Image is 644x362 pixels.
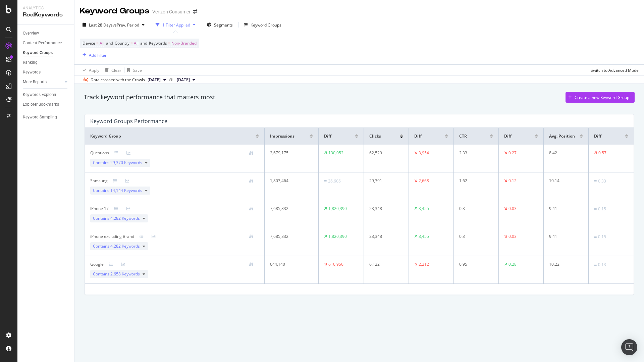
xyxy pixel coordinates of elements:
[23,91,56,98] div: Keywords Explorer
[549,150,580,156] div: 8.42
[598,234,606,240] div: 0.15
[148,77,161,83] span: 2025 Oct. 8th
[23,114,69,121] a: Keyword Sampling
[90,133,121,139] span: Keyword Group
[459,150,490,156] div: 2.33
[23,59,38,66] div: Ranking
[419,150,429,156] div: 3,954
[23,101,69,108] a: Explorer Bookmarks
[23,59,69,66] a: Ranking
[270,178,309,184] div: 1,803,464
[23,11,69,19] div: RealKeywords
[575,95,629,100] div: Create a new Keyword Group
[93,188,142,194] span: Contains
[459,178,490,184] div: 1.62
[598,206,606,212] div: 0.15
[23,49,69,56] a: Keyword Groups
[204,19,235,30] button: Segments
[23,91,69,98] a: Keywords Explorer
[459,261,490,267] div: 0.95
[90,178,108,184] div: Samsung
[23,40,69,47] a: Content Performance
[328,178,341,184] div: 26,606
[328,150,343,156] div: 130,052
[90,234,134,240] div: iPhone excluding Brand
[93,160,142,166] span: Contains
[171,39,197,48] span: Non-Branded
[169,76,174,82] span: vs
[130,40,133,46] span: =
[93,215,140,221] span: Contains
[594,180,597,182] img: Equal
[90,150,109,156] div: Questions
[133,67,142,73] div: Save
[89,52,107,58] div: Add Filter
[23,69,41,76] div: Keywords
[168,40,170,46] span: =
[508,150,517,156] div: 0.27
[508,206,517,212] div: 0.03
[23,79,63,86] a: More Reports
[591,67,639,73] div: Switch to Advanced Mode
[106,40,113,46] span: and
[241,19,284,30] button: Keyword Groups
[153,19,198,30] button: 1 Filter Applied
[369,234,400,240] div: 23,348
[324,180,327,182] img: Equal
[328,261,343,267] div: 616,956
[102,65,121,75] button: Clear
[270,206,309,212] div: 7,685,832
[89,67,99,73] div: Apply
[598,262,606,268] div: 0.13
[83,40,95,46] span: Device
[100,39,104,48] span: All
[414,133,422,139] span: Diff
[270,133,294,139] span: Impressions
[419,261,429,267] div: 2,212
[96,40,99,46] span: =
[23,5,69,11] div: Analytics
[152,8,191,15] div: Verizon Consumer
[459,234,490,240] div: 0.3
[549,133,575,139] span: Avg. Position
[124,65,142,75] button: Save
[508,234,517,240] div: 0.03
[23,114,57,121] div: Keyword Sampling
[174,76,198,84] button: [DATE]
[23,30,39,37] div: Overview
[588,65,639,75] button: Switch to Advanced Mode
[594,236,597,238] img: Equal
[369,206,400,212] div: 23,348
[93,271,140,277] span: Contains
[214,22,233,28] span: Segments
[90,206,109,212] div: iPhone 17
[110,271,140,277] span: 2,658 Keywords
[270,261,309,267] div: 644,140
[115,40,129,46] span: Country
[324,133,331,139] span: Diff
[549,206,580,212] div: 9.41
[549,178,580,184] div: 10.14
[459,206,490,212] div: 0.3
[621,339,637,355] div: Open Intercom Messenger
[270,234,309,240] div: 7,685,832
[504,133,512,139] span: Diff
[369,178,400,184] div: 29,391
[80,19,147,30] button: Last 28 DaysvsPrev. Period
[134,39,139,48] span: All
[90,118,167,124] div: Keyword Groups Performance
[369,261,400,267] div: 6,122
[23,101,59,108] div: Explorer Bookmarks
[193,9,197,14] div: arrow-right-arrow-left
[23,40,62,47] div: Content Performance
[549,234,580,240] div: 9.41
[23,49,53,56] div: Keyword Groups
[369,150,400,156] div: 62,529
[89,22,113,28] span: Last 28 Days
[80,65,99,75] button: Apply
[111,67,121,73] div: Clear
[90,261,104,267] div: Google
[93,243,140,249] span: Contains
[594,264,597,266] img: Equal
[270,150,309,156] div: 2,679,175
